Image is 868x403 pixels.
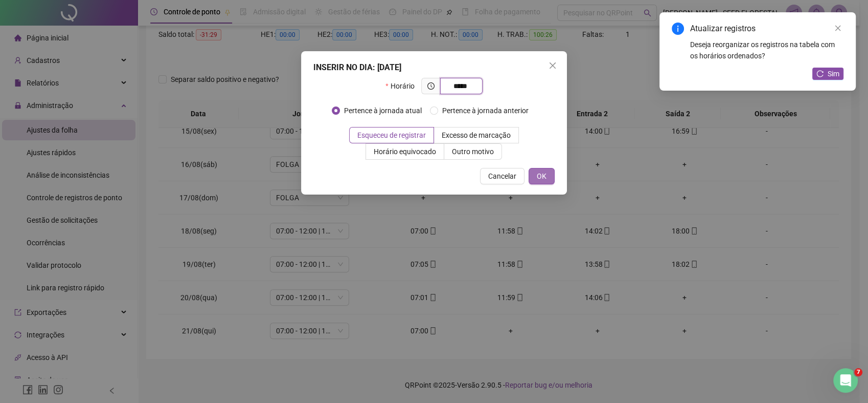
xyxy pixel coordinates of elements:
[313,61,555,74] div: INSERIR NO DIA : [DATE]
[374,147,436,156] span: Horário equivocado
[816,70,824,77] span: reload
[438,105,533,116] span: Pertence à jornada anterior
[427,82,435,90] span: clock-circle
[828,68,839,79] span: Sim
[544,57,561,74] button: Close
[834,25,841,32] span: close
[340,105,426,116] span: Pertence à jornada atual
[690,39,843,61] div: Deseja reorganizar os registros na tabela com os horários ordenados?
[442,131,511,139] span: Excesso de marcação
[537,171,546,182] span: OK
[488,171,516,182] span: Cancelar
[452,147,494,156] span: Outro motivo
[833,368,858,393] iframe: Intercom live chat
[690,23,843,35] div: Atualizar registros
[854,368,862,376] span: 7
[357,131,426,139] span: Esqueceu de registrar
[529,168,555,184] button: OK
[549,61,557,70] span: close
[812,68,843,80] button: Sim
[480,168,524,184] button: Cancelar
[385,78,421,94] label: Horário
[672,23,684,35] span: info-circle
[832,23,843,34] a: Close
